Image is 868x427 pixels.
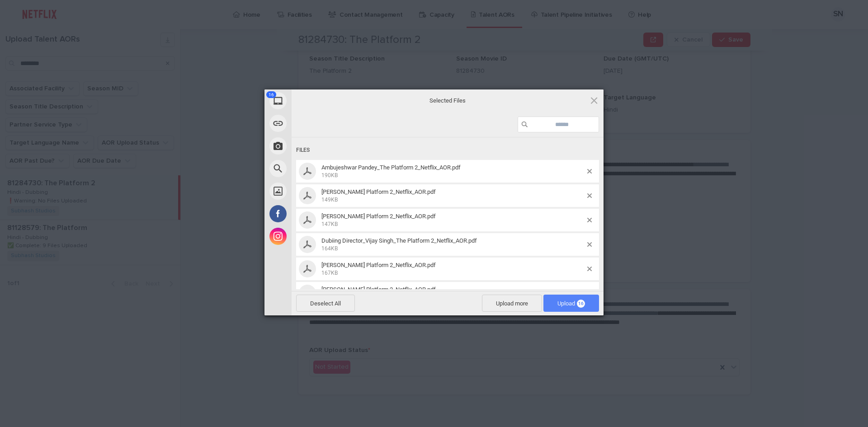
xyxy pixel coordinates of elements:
span: Click here or hit ESC to close picker [589,95,599,105]
span: 190KB [321,172,338,178]
span: Upload more [482,295,542,312]
span: 147KB [321,221,338,227]
span: Arushi Talwar_The Platform 2_Netflix_AOR.pdf [319,188,587,203]
span: 167KB [321,270,338,276]
div: Take Photo [264,135,373,157]
div: Instagram [264,225,373,248]
div: My Device [264,89,373,112]
span: Ambujeshwar Pandey_The Platform 2_Netflix_AOR.pdf [319,164,587,179]
div: Unsplash [264,180,373,202]
div: Web Search [264,157,373,180]
span: [PERSON_NAME] Platform 2_Netflix_AOR.pdf [321,213,436,220]
span: Ambujeshwar Pandey_The Platform 2_Netflix_AOR.pdf [321,164,461,171]
div: Facebook [264,202,373,225]
span: Dubiing Director_Vijay Singh_The Platform 2_Netflix_AOR.pdf [321,237,477,244]
span: Upload [557,300,585,307]
span: 16 [577,300,585,308]
span: Krishna Dasadiya_The Platform 2_Netflix_AOR.pdf [319,286,587,301]
span: 16 [266,91,276,98]
span: Deselect All [296,295,355,312]
span: [PERSON_NAME] Platform 2_Netflix_AOR.pdf [321,262,436,268]
span: 149KB [321,197,338,203]
div: Link (URL) [264,112,373,135]
div: Files [296,142,599,159]
span: Dubiing Director_Vijay Singh_The Platform 2_Netflix_AOR.pdf [319,237,587,252]
span: 164KB [321,245,338,252]
span: Selected Files [357,96,538,104]
span: [PERSON_NAME] Platform 2_Netflix_AOR.pdf [321,188,436,195]
span: Balvinder Kaur_The Platform 2_Netflix_AOR.pdf [319,213,587,228]
span: [PERSON_NAME] Platform 2_Netflix_AOR.pdf [321,286,436,293]
span: Upload [543,295,599,312]
span: Jeetendra Dasadiya_The Platform 2_Netflix_AOR.pdf [319,262,587,277]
